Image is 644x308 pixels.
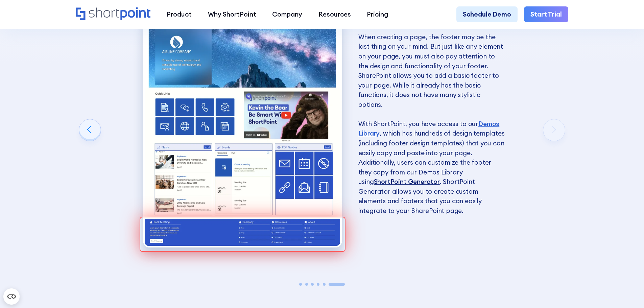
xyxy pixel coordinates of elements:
[76,7,150,21] a: Home
[159,6,200,23] a: Product
[374,177,440,186] a: ShortPoint Generator
[208,9,256,19] div: Why ShortPoint
[329,283,345,286] span: Go to slide 6
[358,120,500,138] a: Demos Library
[305,283,308,286] span: Go to slide 2
[200,6,264,23] a: Why ShortPoint
[323,283,326,286] span: Go to slide 5
[524,6,568,23] a: Start Trial
[367,9,388,19] div: Pricing
[456,6,518,23] a: Schedule Demo
[610,276,644,308] iframe: Chat Widget
[317,283,319,286] span: Go to slide 4
[311,283,314,286] span: Go to slide 3
[272,9,302,19] div: Company
[358,32,505,216] p: When creating a page, the footer may be the last thing on your mind. But just like any element on...
[264,6,310,23] a: Company
[610,276,644,308] div: Chat-Widget
[299,283,302,286] span: Go to slide 1
[3,288,20,305] button: Open CMP widget
[79,119,101,141] div: Previous slide
[310,6,359,23] a: Resources
[359,6,397,23] a: Pricing
[167,9,192,19] div: Product
[318,9,351,19] div: Resources
[143,13,342,248] img: Modern SharePoint Design for footers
